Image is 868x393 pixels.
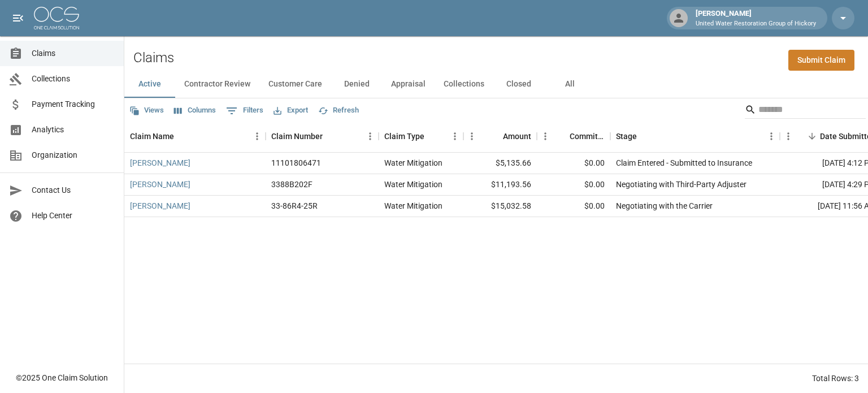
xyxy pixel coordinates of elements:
[124,71,868,98] div: dynamic tabs
[174,128,190,144] button: Sort
[124,71,175,98] button: Active
[266,120,379,152] div: Claim Number
[271,102,311,119] button: Export
[7,7,29,29] button: open drawer
[384,120,424,152] div: Claim Type
[130,179,190,190] a: [PERSON_NAME]
[331,71,382,98] button: Denied
[32,47,115,59] span: Claims
[463,174,537,196] div: $11,193.56
[32,98,115,110] span: Payment Tracking
[384,157,442,169] div: Water Mitigation
[804,128,820,144] button: Sort
[271,157,321,169] div: 11101806471
[127,102,167,119] button: Views
[493,71,544,98] button: Closed
[271,179,313,190] div: 3388B202F
[616,179,747,190] div: Negotiating with Third-Party Adjuster
[537,174,610,196] div: $0.00
[537,153,610,174] div: $0.00
[133,50,174,66] h2: Claims
[503,120,531,152] div: Amount
[691,8,821,28] div: [PERSON_NAME]
[32,149,115,161] span: Organization
[32,184,115,196] span: Contact Us
[271,200,318,211] div: 33-86R4-25R
[463,196,537,217] div: $15,032.58
[130,157,190,169] a: [PERSON_NAME]
[271,120,323,152] div: Claim Number
[570,120,605,152] div: Committed Amount
[463,128,480,145] button: Menu
[32,210,115,222] span: Help Center
[124,120,266,152] div: Claim Name
[435,71,493,98] button: Collections
[382,71,435,98] button: Appraisal
[32,73,115,85] span: Collections
[554,128,570,144] button: Sort
[537,120,610,152] div: Committed Amount
[616,200,713,211] div: Negotiating with the Carrier
[463,153,537,174] div: $5,135.66
[379,120,463,152] div: Claim Type
[362,128,379,145] button: Menu
[637,128,653,144] button: Sort
[780,128,797,145] button: Menu
[616,120,637,152] div: Stage
[130,200,190,211] a: [PERSON_NAME]
[424,128,440,144] button: Sort
[384,200,442,211] div: Water Mitigation
[763,128,780,145] button: Menu
[745,101,866,121] div: Search
[259,71,331,98] button: Customer Care
[537,196,610,217] div: $0.00
[223,102,266,120] button: Show filters
[696,19,816,29] p: United Water Restoration Group of Hickory
[171,102,219,119] button: Select columns
[175,71,259,98] button: Contractor Review
[384,179,442,190] div: Water Mitigation
[610,120,780,152] div: Stage
[249,128,266,145] button: Menu
[446,128,463,145] button: Menu
[16,372,108,383] div: © 2025 One Claim Solution
[323,128,338,144] button: Sort
[812,373,859,384] div: Total Rows: 3
[315,102,362,119] button: Refresh
[537,128,554,145] button: Menu
[544,71,595,98] button: All
[463,120,537,152] div: Amount
[788,50,854,71] a: Submit Claim
[32,124,115,136] span: Analytics
[34,7,79,29] img: ocs-logo-white-transparent.png
[616,157,752,169] div: Claim Entered - Submitted to Insurance
[130,120,174,152] div: Claim Name
[487,128,503,144] button: Sort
